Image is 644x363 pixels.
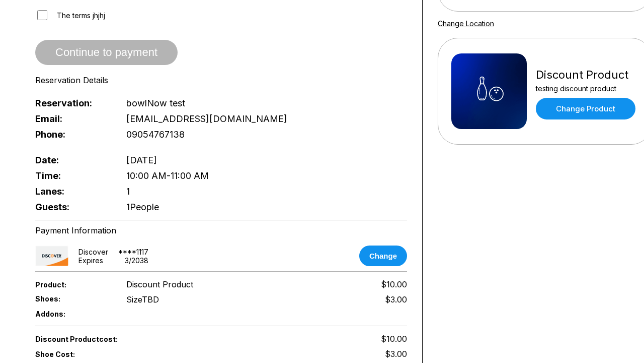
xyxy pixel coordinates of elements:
[35,280,110,289] span: Product:
[126,202,159,212] span: 1 People
[126,129,185,140] span: 09054767138
[385,349,407,359] span: $3.00
[438,19,494,28] a: Change Location
[35,225,407,235] div: Payment Information
[35,98,110,108] span: Reservation:
[78,248,108,256] div: discover
[35,75,407,85] div: Reservation Details
[35,170,110,181] span: Time:
[536,98,635,119] a: Change Product
[35,246,68,266] img: card
[126,279,193,289] span: Discount Product
[35,129,110,140] span: Phone:
[126,113,287,124] span: [EMAIL_ADDRESS][DOMAIN_NAME]
[35,155,110,165] span: Date:
[126,294,159,305] div: Size TBD
[78,256,103,265] div: Expires
[359,246,407,266] button: Change
[35,113,110,124] span: Email:
[126,98,185,108] span: bowlNow test
[57,11,105,20] span: The terms jhjhj
[536,68,635,82] div: Discount Product
[126,155,157,165] span: [DATE]
[35,202,110,212] span: Guests:
[451,53,527,129] img: Discount Product
[385,294,407,305] div: $3.00
[35,335,221,343] span: Discount Product cost:
[35,186,110,197] span: Lanes:
[381,334,407,344] span: $10.00
[125,256,148,265] div: 3 / 2038
[35,350,110,358] span: Shoe Cost:
[35,294,110,303] span: Shoes:
[126,170,209,181] span: 10:00 AM - 11:00 AM
[536,84,635,93] div: testing discount product
[381,279,407,289] span: $10.00
[35,310,110,318] span: Addons:
[126,186,130,197] span: 1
